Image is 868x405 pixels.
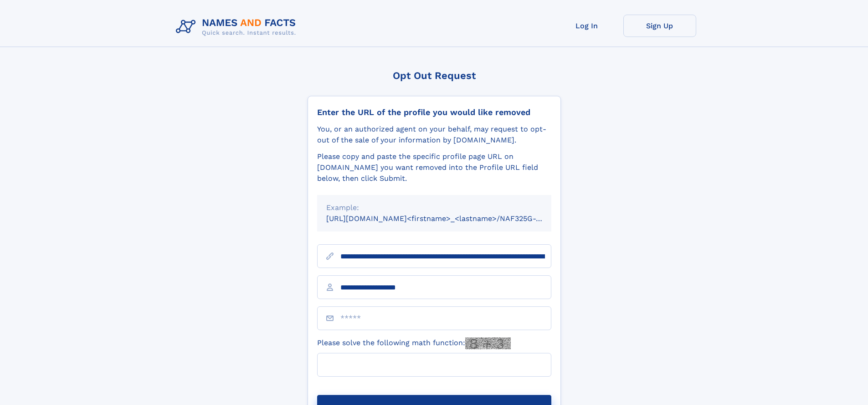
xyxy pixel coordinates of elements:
[317,337,511,349] label: Please solve the following math function:
[317,151,551,184] div: Please copy and paste the specific profile page URL on [DOMAIN_NAME] you want removed into the Pr...
[326,202,542,213] div: Example:
[317,107,551,117] div: Enter the URL of the profile you would like removed
[550,15,623,37] a: Log In
[308,70,561,81] div: Opt Out Request
[326,214,569,223] small: [URL][DOMAIN_NAME]<firstname>_<lastname>/NAF325G-xxxxxxxx
[623,15,696,37] a: Sign Up
[172,15,303,39] img: Logo Names and Facts
[317,124,551,146] div: You, or an authorized agent on your behalf, may request to opt-out of the sale of your informatio...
